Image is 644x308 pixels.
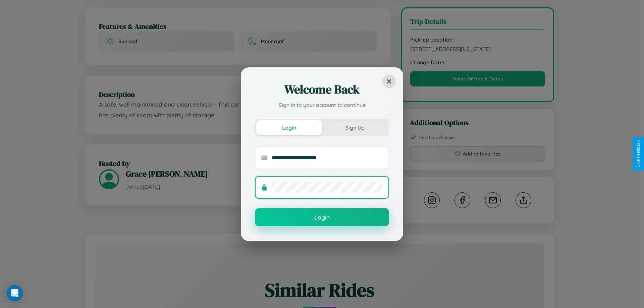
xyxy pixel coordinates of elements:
[636,140,641,168] div: Give Feedback
[256,120,322,135] button: Login
[255,101,389,109] p: Sign in to your account to continue
[7,285,23,301] div: Open Intercom Messenger
[255,81,389,98] h2: Welcome Back
[255,208,389,226] button: Login
[322,120,388,135] button: Sign Up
